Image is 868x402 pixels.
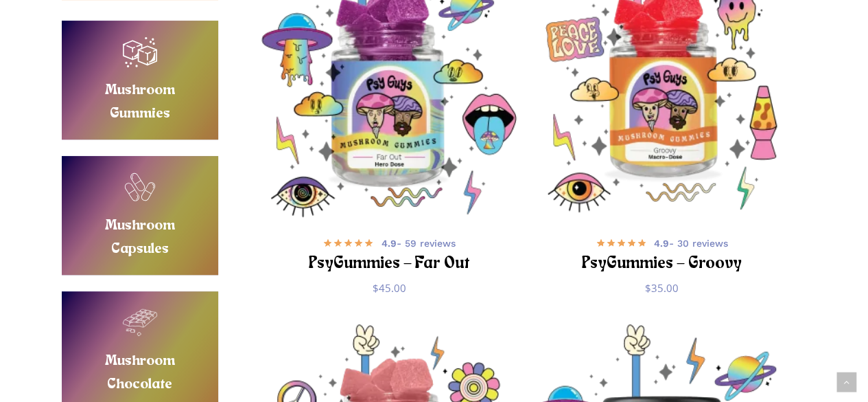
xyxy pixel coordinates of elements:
[645,281,679,295] bdi: 35.00
[548,252,775,277] h2: PsyGummies – Groovy
[654,236,728,250] span: - 30 reviews
[645,281,651,295] span: $
[275,234,503,271] a: 4.9- 59 reviews PsyGummies – Far Out
[275,252,503,277] h2: PsyGummies – Far Out
[548,234,775,271] a: 4.9- 30 reviews PsyGummies – Groovy
[381,238,396,249] b: 4.9
[372,281,406,295] bdi: 45.00
[654,238,669,249] b: 4.9
[381,236,455,250] span: - 59 reviews
[836,372,856,392] a: Back to top
[372,281,378,295] span: $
